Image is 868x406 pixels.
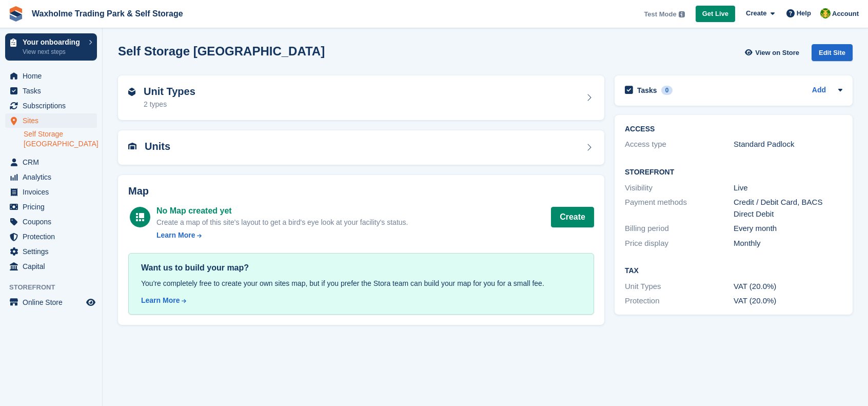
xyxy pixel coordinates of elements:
[28,5,187,22] a: Waxholme Trading Park & Self Storage
[734,281,842,293] div: VAT (20.0%)
[23,69,84,83] span: Home
[23,84,84,98] span: Tasks
[5,229,97,244] a: menu
[5,200,97,214] a: menu
[145,141,170,152] h2: Units
[5,84,97,98] a: menu
[743,44,803,61] a: View on Store
[156,230,408,241] a: Learn More
[702,9,728,19] span: Get Live
[156,205,408,217] div: No Map created yet
[8,6,24,22] img: stora-icon-8386f47178a22dfd0bd8f6a31ec36ba5ce8667c1dd55bd0f319d3a0aa187defe.svg
[23,38,84,46] p: Your onboarding
[23,295,84,310] span: Online Store
[734,223,842,235] div: Every month
[625,197,734,220] div: Payment methods
[141,295,581,306] a: Learn More
[118,44,325,58] h2: Self Storage [GEOGRAPHIC_DATA]
[625,281,734,293] div: Unit Types
[5,113,97,128] a: menu
[23,244,84,259] span: Settings
[136,213,144,221] img: map-icn-white-8b231986280072e83805622d3debb4903e2986e43859118e7b4002611c8ef794.svg
[5,69,97,83] a: menu
[141,295,180,306] div: Learn More
[5,259,97,274] a: menu
[141,262,581,274] div: Want us to build your map?
[625,267,842,275] h2: Tax
[23,155,84,169] span: CRM
[23,113,84,128] span: Sites
[637,86,657,95] h2: Tasks
[5,244,97,259] a: menu
[141,278,581,289] div: You're completely free to create your own sites map, but if you prefer the Stora team can build y...
[156,217,408,228] div: Create a map of this site's layout to get a bird's eye look at your facility's status.
[156,230,195,241] div: Learn More
[5,185,97,199] a: menu
[23,259,84,274] span: Capital
[832,9,859,19] span: Account
[734,139,842,150] div: Standard Padlock
[625,125,842,133] h2: ACCESS
[625,223,734,235] div: Billing period
[644,9,676,20] span: Test Mode
[128,88,135,96] img: unit-type-icn-2b2737a686de81e16bb02015468b77c625bbabd49415b5ef34ead5e3b44a266d.svg
[23,185,84,199] span: Invoices
[625,168,842,177] h2: Storefront
[679,11,685,17] img: icon-info-grey-7440780725fd019a000dd9b08b2336e03edf1995a4989e88bcd33f0948082b44.svg
[696,6,735,23] a: Get Live
[812,44,853,65] a: Edit Site
[118,130,604,165] a: Units
[625,182,734,194] div: Visibility
[23,99,84,113] span: Subscriptions
[5,155,97,169] a: menu
[812,85,826,96] a: Add
[625,295,734,307] div: Protection
[5,33,97,61] a: Your onboarding View next steps
[5,99,97,113] a: menu
[746,8,766,18] span: Create
[625,238,734,249] div: Price display
[734,238,842,249] div: Monthly
[625,139,734,150] div: Access type
[23,170,84,184] span: Analytics
[812,44,853,61] div: Edit Site
[23,215,84,229] span: Coupons
[551,207,594,227] button: Create
[144,86,195,98] h2: Unit Types
[128,143,136,150] img: unit-icn-7be61d7bf1b0ce9d3e12c5938cc71ed9869f7b940bace4675aadf7bd6d80202e.svg
[5,295,97,310] a: menu
[9,282,102,293] span: Storefront
[23,47,84,56] p: View next steps
[23,229,84,244] span: Protection
[23,200,84,214] span: Pricing
[144,99,195,110] div: 2 types
[734,295,842,307] div: VAT (20.0%)
[5,215,97,229] a: menu
[118,75,604,121] a: Unit Types 2 types
[820,8,831,18] img: Waxholme Self Storage
[734,182,842,194] div: Live
[24,129,97,149] a: Self Storage [GEOGRAPHIC_DATA]
[734,197,842,220] div: Credit / Debit Card, BACS Direct Debit
[5,170,97,184] a: menu
[755,48,799,58] span: View on Store
[85,296,97,308] a: Preview store
[661,86,673,95] div: 0
[128,185,594,197] h2: Map
[797,8,811,18] span: Help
